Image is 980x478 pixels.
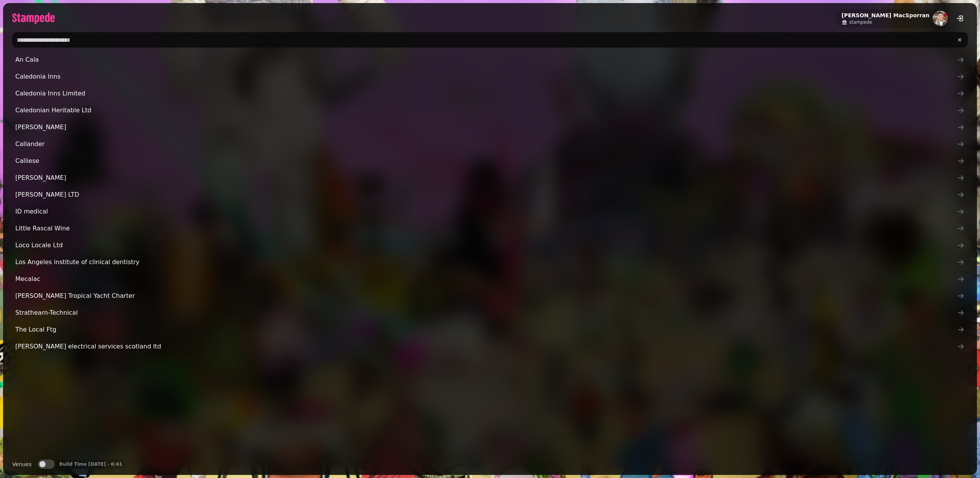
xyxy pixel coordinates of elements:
button: clear [953,33,966,46]
a: Caledonia Inns [12,69,968,84]
a: The Local Ftg [12,322,968,337]
a: Caledonia Inns Limited [12,86,968,101]
span: Little Rascal Wine [15,224,957,233]
span: ID medical [15,207,957,216]
span: Caledonia Inns Limited [15,89,957,98]
h2: [PERSON_NAME] MacSporran [841,11,929,19]
span: Strathearn-Technical [15,308,957,317]
span: [PERSON_NAME] [15,123,957,132]
img: logo [12,13,55,24]
a: An Cala [12,52,968,67]
p: Build Time [DATE] - 6:41 [59,461,122,467]
span: Mecalac [15,274,957,284]
span: [PERSON_NAME] Tropical Yacht Charter [15,291,957,301]
span: [PERSON_NAME] electrical services scotland ltd [15,342,957,351]
a: Strathearn-Technical [12,305,968,320]
span: Calliese [15,156,957,166]
span: The Local Ftg [15,325,957,334]
a: Little Rascal Wine [12,221,968,236]
span: An Cala [15,55,957,64]
span: Caledonian Heritable Ltd [15,106,957,115]
a: [PERSON_NAME] [12,120,968,135]
span: [PERSON_NAME] LTD [15,190,957,199]
a: Los Angeles institute of clinical dentistry [12,255,968,270]
a: ID medical [12,204,968,219]
a: [PERSON_NAME] Tropical Yacht Charter [12,288,968,304]
span: Callander [15,140,957,149]
span: Caledonia Inns [15,72,957,81]
a: [PERSON_NAME] [12,170,968,186]
img: aHR0cHM6Ly93d3cuZ3JhdmF0YXIuY29tL2F2YXRhci9jODdhYzU3OTUyZGVkZGJlNjY3YTg3NTU0ZWM5OTA2MT9zPTE1MCZkP... [933,11,948,26]
a: Callander [12,136,968,152]
span: stampede [849,19,872,25]
span: Los Angeles institute of clinical dentistry [15,258,957,267]
span: Loco Locale Ltd [15,241,957,250]
a: [PERSON_NAME] LTD [12,187,968,202]
span: [PERSON_NAME] [15,173,957,182]
a: Loco Locale Ltd [12,238,968,253]
a: Mecalac [12,271,968,287]
a: [PERSON_NAME] electrical services scotland ltd [12,339,968,354]
a: Calliese [12,153,968,169]
label: Venues [12,460,32,469]
a: Caledonian Heritable Ltd [12,103,968,118]
button: logout [952,11,968,26]
a: stampede [841,19,929,25]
